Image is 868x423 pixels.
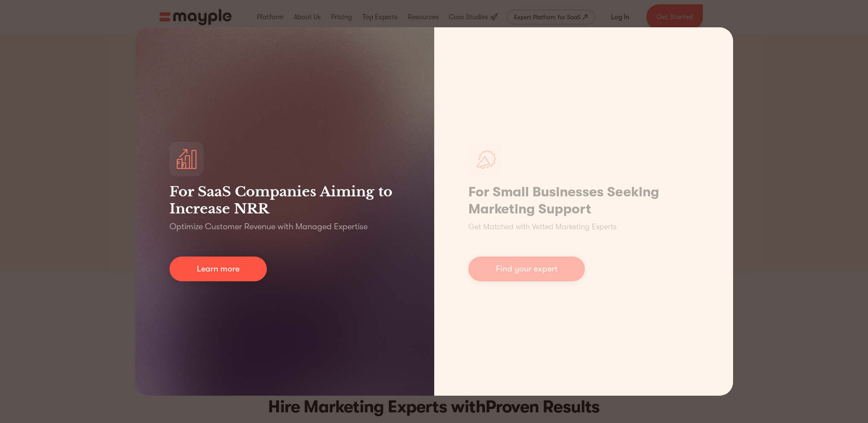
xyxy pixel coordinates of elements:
[468,221,617,233] p: Get Matched with Vetted Marketing Experts
[468,257,585,281] a: Find your expert
[468,184,699,218] h1: For Small Businesses Seeking Marketing Support
[170,257,267,281] a: Learn more
[170,221,368,233] p: Optimize Customer Revenue with Managed Expertise
[170,183,400,217] h3: For SaaS Companies Aiming to Increase NRR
